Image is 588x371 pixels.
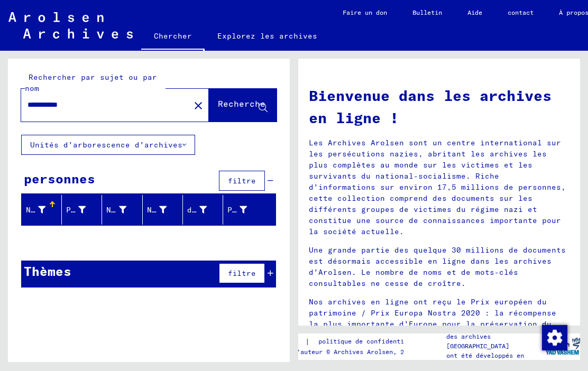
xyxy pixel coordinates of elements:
[26,205,93,215] font: Nom de famille
[143,195,183,225] mat-header-cell: Naissance
[24,171,95,187] font: personnes
[187,201,223,218] div: date de naissance
[343,8,387,16] font: Faire un don
[8,12,133,39] img: Arolsen_neg.svg
[267,348,415,356] font: Droits d'auteur © Archives Arolsen, 2021
[205,23,330,49] a: Explorez les archives
[30,140,182,150] font: Unités d'arborescence d'archives
[25,72,157,93] font: Rechercher par sujet ou par nom
[218,98,265,109] font: Recherche
[66,205,95,215] font: Prénom
[187,205,268,215] font: date de naissance
[209,89,277,122] button: Recherche
[467,8,482,16] font: Aide
[188,95,209,116] button: Clair
[154,31,192,41] font: Chercher
[106,201,142,218] div: Nom de naissance
[147,201,182,218] div: Naissance
[62,195,102,225] mat-header-cell: Prénom
[106,205,182,215] font: Nom de naissance
[66,201,102,218] div: Prénom
[24,263,71,279] font: Thèmes
[508,8,534,16] font: contact
[446,323,535,350] font: Les collections en ligne des archives [GEOGRAPHIC_DATA]
[22,195,62,225] mat-header-cell: Nom de famille
[305,337,310,346] font: |
[228,268,256,278] font: filtre
[310,336,435,347] a: politique de confidentialité
[26,201,61,218] div: Nom de famille
[412,8,442,16] font: Bulletin
[102,195,142,225] mat-header-cell: Nom de naissance
[309,86,552,127] font: Bienvenue dans les archives en ligne !
[147,205,190,215] font: Naissance
[227,201,263,218] div: Prisonnier #
[219,171,265,191] button: filtre
[228,176,256,185] font: filtre
[183,195,223,225] mat-header-cell: date de naissance
[309,245,566,288] font: Une grande partie des quelque 30 millions de documents est désormais accessible en ligne dans les...
[318,337,422,345] font: politique de confidentialité
[542,325,567,350] img: Modifier le consentement
[217,31,317,41] font: Explorez les archives
[227,205,284,215] font: Prisonnier #
[141,23,205,51] a: Chercher
[192,99,205,112] mat-icon: close
[219,263,265,283] button: filtre
[223,195,275,225] mat-header-cell: Prisonnier #
[446,351,524,369] font: ont été développés en partenariat avec
[309,138,566,236] font: Les Archives Arolsen sont un centre international sur les persécutions nazies, abritant les archi...
[309,297,556,340] font: Nos archives en ligne ont reçu le Prix européen du patrimoine / Prix Europa Nostra 2020 : la réco...
[21,135,195,155] button: Unités d'arborescence d'archives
